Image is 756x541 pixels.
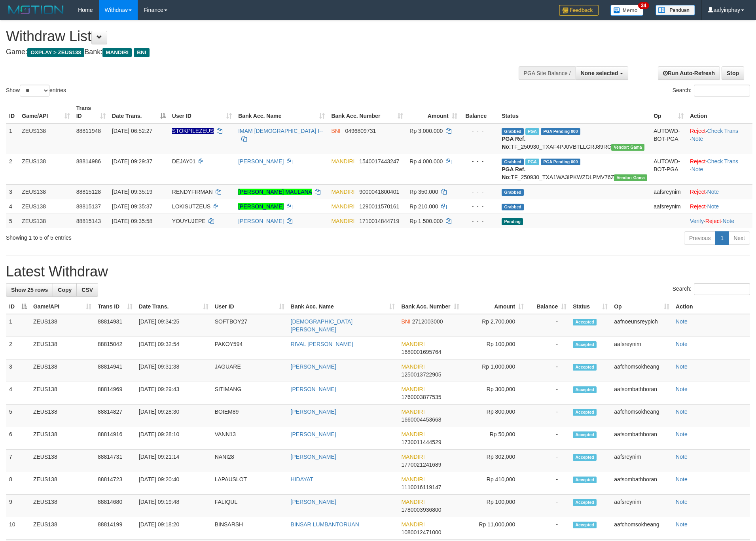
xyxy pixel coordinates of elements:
td: JAGUARE [212,359,288,382]
span: Marked by aafchomsokheang [525,159,539,165]
span: DEJAY01 [172,158,196,165]
th: Trans ID: activate to sort column ascending [95,299,136,314]
span: Accepted [573,319,597,325]
span: CSV [81,287,93,293]
td: aafsreynim [650,199,687,214]
a: Note [707,203,719,210]
td: ZEUS138 [19,199,73,214]
span: MANDIRI [401,431,424,437]
div: - - - [464,202,495,210]
span: MANDIRI [401,363,424,370]
th: Trans ID: activate to sort column ascending [73,101,109,123]
td: 88814723 [95,472,136,495]
a: [PERSON_NAME] [291,409,336,415]
span: Show 25 rows [11,287,48,293]
th: Action [687,101,752,123]
td: · · [687,214,752,228]
td: 5 [6,405,30,427]
td: SITIMANG [212,382,288,405]
div: - - - [464,188,495,196]
td: - [527,495,570,517]
span: Accepted [573,409,597,416]
span: Nama rekening ada tanda titik/strip, harap diedit [172,128,214,134]
a: [PERSON_NAME] [291,386,336,392]
td: [DATE] 09:18:20 [136,517,212,540]
td: aafchomsokheang [611,359,673,382]
th: Bank Acc. Name: activate to sort column ascending [288,299,398,314]
td: TF_250930_TXAF4PJ0VBTLLGRJ89RC [498,123,650,154]
span: BNI [134,48,149,57]
td: - [527,337,570,359]
a: 1 [715,231,729,245]
td: AUTOWD-BOT-PGA [650,154,687,184]
td: ZEUS138 [19,184,73,199]
th: Amount: activate to sort column ascending [406,101,460,123]
th: Game/API: activate to sort column ascending [19,101,73,123]
th: Date Trans.: activate to sort column descending [109,101,169,123]
td: - [527,405,570,427]
td: - [527,359,570,382]
span: MANDIRI [401,341,424,347]
span: Copy 2712003000 to clipboard [412,318,443,325]
a: [PERSON_NAME] [291,363,336,370]
td: [DATE] 09:34:25 [136,314,212,337]
a: [PERSON_NAME] [291,454,336,460]
h1: Latest Withdraw [6,264,750,280]
td: aafchomsokheang [611,405,673,427]
span: Copy 1290011570161 to clipboard [359,203,399,210]
a: Reject [690,203,706,210]
span: Copy 1760003877535 to clipboard [401,394,441,400]
span: Accepted [573,386,597,393]
td: Rp 2,700,000 [462,314,527,337]
td: AUTOWD-BOT-PGA [650,123,687,154]
span: RENDYFIRMAN [172,189,213,195]
div: Showing 1 to 5 of 5 entries [6,231,309,242]
span: MANDIRI [401,454,424,460]
td: · [687,184,752,199]
th: Op: activate to sort column ascending [650,101,687,123]
a: Note [722,218,734,224]
span: Accepted [573,454,597,461]
span: MANDIRI [401,409,424,415]
span: Grabbed [502,204,524,210]
a: Note [676,476,688,482]
td: Rp 410,000 [462,472,527,495]
span: PGA Pending [541,128,580,135]
label: Search: [673,85,750,96]
div: PGA Site Balance / [519,66,576,80]
td: - [527,472,570,495]
span: [DATE] 09:35:19 [112,189,152,195]
td: 2 [6,154,19,184]
td: ZEUS138 [30,450,95,472]
td: Rp 300,000 [462,382,527,405]
th: Status [498,101,650,123]
td: Rp 800,000 [462,405,527,427]
a: Reject [705,218,721,224]
td: · · [687,123,752,154]
span: LOKISUTZEUS [172,203,210,210]
td: ZEUS138 [19,214,73,228]
span: Accepted [573,431,597,438]
label: Show entries [6,85,66,96]
b: PGA Ref. No: [502,166,525,180]
td: Rp 302,000 [462,450,527,472]
span: Copy 1770021241689 to clipboard [401,462,441,468]
td: aafsombathboran [611,382,673,405]
td: [DATE] 09:29:43 [136,382,212,405]
span: Accepted [573,364,597,371]
span: MANDIRI [401,476,424,482]
span: MANDIRI [331,158,354,165]
span: 88815137 [76,203,101,210]
td: [DATE] 09:21:14 [136,450,212,472]
span: [DATE] 09:29:37 [112,158,152,165]
a: Note [676,431,688,437]
span: Vendor URL: https://trx31.1velocity.biz [614,174,647,181]
a: Note [676,454,688,460]
div: - - - [464,127,495,135]
td: ZEUS138 [19,123,73,154]
a: Note [676,318,688,325]
a: Note [707,189,719,195]
span: Grabbed [502,128,524,135]
td: aafsreynim [650,184,687,199]
td: 88814680 [95,495,136,517]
